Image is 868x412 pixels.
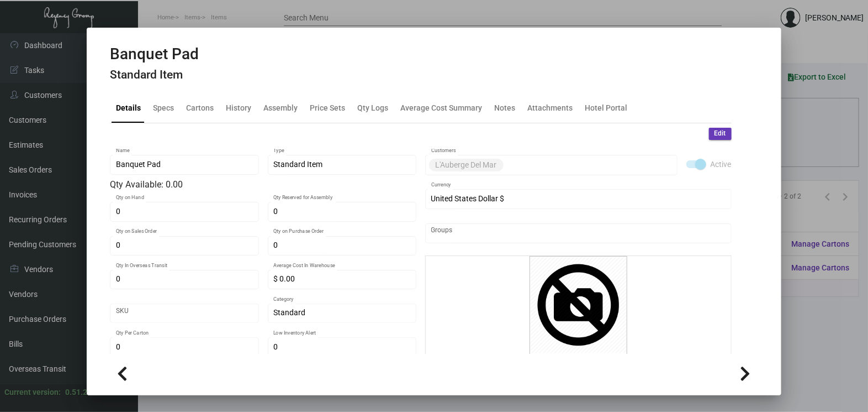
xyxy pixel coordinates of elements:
div: Details [116,102,141,113]
div: Hotel Portal [585,102,627,113]
div: Price Sets [310,102,345,113]
h4: Standard Item [110,68,199,82]
input: Add new.. [431,229,726,238]
div: Qty Logs [357,102,388,113]
div: Current version: [4,387,61,398]
div: Notes [494,102,515,113]
div: Specs [153,102,174,113]
mat-chip: L'Auberge Del Mar [429,159,504,171]
div: History [226,102,251,113]
button: Edit [709,128,732,140]
div: Attachments [527,102,573,113]
div: Average Cost Summary [400,102,482,113]
div: Qty Available: 0.00 [110,178,416,191]
span: Active [711,158,732,171]
div: 0.51.2 [65,387,87,398]
input: Add new.. [506,160,672,169]
div: Cartons [186,102,214,113]
div: Assembly [263,102,298,113]
h2: Banquet Pad [110,45,199,64]
span: Edit [714,129,726,138]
